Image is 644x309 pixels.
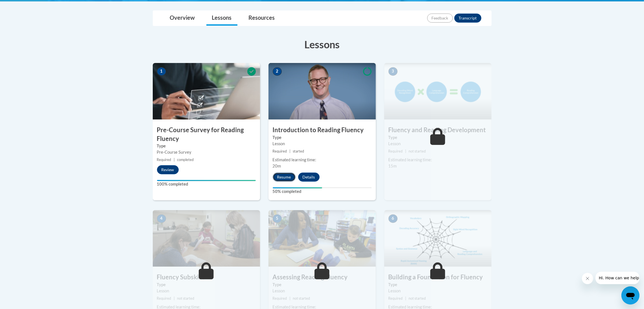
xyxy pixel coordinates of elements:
[174,296,175,301] span: |
[293,296,310,301] span: not started
[388,288,487,294] div: Lesson
[388,282,487,288] label: Type
[409,149,426,153] span: not started
[273,282,372,288] label: Type
[582,273,593,284] iframe: Close message
[273,187,322,188] div: Your progress
[153,126,260,143] h3: Pre-Course Survey for Reading Fluency
[273,141,372,147] div: Lesson
[388,296,403,301] span: Required
[153,210,260,267] img: Course Image
[157,143,256,149] label: Type
[177,158,194,162] span: completed
[289,149,291,153] span: |
[157,214,166,223] span: 4
[206,11,237,26] a: Lessons
[405,296,406,301] span: |
[273,288,372,294] div: Lesson
[388,149,403,153] span: Required
[273,67,282,76] span: 2
[157,158,171,162] span: Required
[384,63,492,119] img: Course Image
[157,181,256,187] label: 100% completed
[157,149,256,155] div: Pre-Course Survey
[273,134,372,141] label: Type
[273,149,287,153] span: Required
[621,286,639,304] iframe: Button to launch messaging window
[268,126,376,134] h3: Introduction to Reading Fluency
[157,180,256,181] div: Your progress
[388,141,487,147] div: Lesson
[409,296,426,301] span: not started
[388,214,398,223] span: 6
[153,37,492,51] h3: Lessons
[289,296,291,301] span: |
[454,14,481,23] button: Transcript
[268,210,376,267] img: Course Image
[384,126,492,134] h3: Fluency and Reading Development
[595,272,639,284] iframe: Message from company
[388,157,487,163] div: Estimated learning time:
[268,63,376,119] img: Course Image
[157,67,166,76] span: 1
[388,134,487,141] label: Type
[405,149,406,153] span: |
[157,282,256,288] label: Type
[293,149,304,153] span: started
[3,4,46,8] span: Hi. How can we help?
[298,173,320,182] button: Details
[273,296,287,301] span: Required
[153,273,260,282] h3: Fluency Subskills
[164,11,201,26] a: Overview
[273,214,282,223] span: 5
[384,273,492,282] h3: Building a Foundation for Fluency
[388,164,397,168] span: 15m
[174,158,175,162] span: |
[384,210,492,267] img: Course Image
[273,157,372,163] div: Estimated learning time:
[177,296,194,301] span: not started
[273,188,372,195] label: 50% completed
[388,67,398,76] span: 3
[243,11,281,26] a: Resources
[157,296,171,301] span: Required
[427,14,453,23] button: Feedback
[153,63,260,119] img: Course Image
[268,273,376,282] h3: Assessing Reading Fluency
[157,288,256,294] div: Lesson
[157,165,179,174] button: Review
[273,164,281,168] span: 20m
[273,173,296,182] button: Resume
